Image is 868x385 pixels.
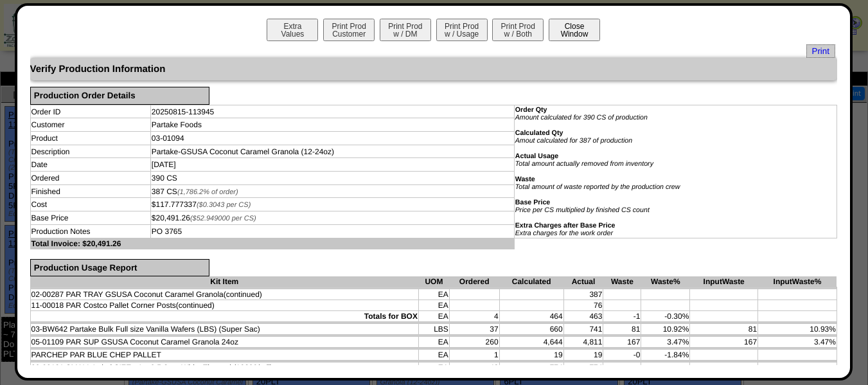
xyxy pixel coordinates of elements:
[30,172,150,185] td: Ordered
[30,211,150,225] td: Base Price
[418,300,449,311] td: EA
[30,58,837,80] div: Verify Production Information
[418,276,449,287] th: UOM
[30,118,150,132] td: Customer
[418,311,449,322] td: EA
[380,19,431,41] button: Print Prodw / DM
[563,363,603,373] td: 774
[30,350,418,361] td: PARCHEP PAR BLUE CHEP PALLET
[603,311,641,322] td: -1
[30,300,418,311] td: 11-00018 PAR Costco Pallet Corner Posts
[190,215,256,222] span: ($52.949000 per CS)
[515,222,616,229] b: Extra Charges after Base Price
[150,211,514,225] td: $20,491.26
[499,350,563,361] td: 19
[563,337,603,348] td: 4,811
[499,324,563,335] td: 660
[499,276,563,287] th: Calculated
[515,137,632,145] i: Amout calculated for 387 of production
[449,276,499,287] th: Ordered
[30,276,418,287] th: Kit Item
[30,184,150,198] td: Finished
[449,324,499,335] td: 37
[499,363,563,373] td: 774
[515,206,650,214] i: Price per CS multiplied by finished CS count
[267,19,318,41] button: ExtraValues
[641,337,690,348] td: 3.47%
[563,311,603,322] td: 463
[30,259,209,277] div: Production Usage Report
[690,324,758,335] td: 81
[418,324,449,335] td: LBS
[30,105,150,118] td: Order ID
[549,19,600,41] button: CloseWindow
[418,363,449,373] td: EA
[515,114,648,121] i: Amount calculated for 390 CS of production
[603,350,641,361] td: -0
[515,183,680,191] i: Total amount of waste reported by the production crew
[603,324,641,335] td: 81
[30,87,209,105] div: Production Order Details
[150,105,514,118] td: 20250815-113945
[449,363,499,373] td: 43
[690,337,758,348] td: 167
[30,311,418,322] td: Totals for BOX
[150,145,514,158] td: Partake-GSUSA Coconut Caramel Granola (12-24oz)
[690,276,758,287] th: InputWaste
[515,175,535,183] b: Waste
[641,324,690,335] td: 10.92%
[30,132,150,145] td: Product
[30,289,418,300] td: 02-00287 PAR TRAY GSUSA Coconut Caramel Granola
[563,324,603,335] td: 741
[758,337,837,348] td: 3.47%
[30,363,418,373] td: 09-00121 SMALL Label SIZE - 1 x 0.5-2up- White Thermal (19200/roll)
[563,350,603,361] td: 19
[150,224,514,238] td: PO 3765
[806,44,835,58] a: Print
[150,172,514,185] td: 390 CS
[499,337,563,348] td: 4,644
[547,29,601,39] a: CloseWindow
[30,238,514,249] td: Total Invoice: $20,491.26
[758,324,837,335] td: 10.93%
[177,188,238,196] span: (1,786.2% of order)
[515,199,551,206] b: Base Price
[563,300,603,311] td: 76
[224,290,262,299] span: (continued)
[515,152,559,160] b: Actual Usage
[641,311,690,322] td: -0.30%
[449,337,499,348] td: 260
[30,198,150,211] td: Cost
[418,350,449,361] td: EA
[418,337,449,348] td: EA
[641,276,690,287] th: Waste%
[436,19,488,41] button: Print Prodw / Usage
[150,184,514,198] td: 387 CS
[150,198,514,211] td: $117.777337
[641,350,690,361] td: -1.84%
[30,158,150,172] td: Date
[449,350,499,361] td: 1
[323,19,375,41] button: Print ProdCustomer
[492,19,544,41] button: Print Prodw / Both
[30,145,150,158] td: Description
[30,224,150,238] td: Production Notes
[176,301,215,310] span: (continued)
[197,201,251,209] span: ($0.3043 per CS)
[758,276,837,287] th: InputWaste%
[515,129,563,137] b: Calculated Qty
[603,276,641,287] th: Waste
[30,337,418,348] td: 05-01109 PAR SUP GSUSA Coconut Caramel Granola 24oz
[150,158,514,172] td: [DATE]
[563,289,603,300] td: 387
[418,289,449,300] td: EA
[603,337,641,348] td: 167
[515,229,613,237] i: Extra charges for the work order
[30,324,418,335] td: 03-BW642 Partake Bulk Full size Vanilla Wafers (LBS) (Super Sac)
[499,311,563,322] td: 464
[150,132,514,145] td: 03-01094
[515,106,547,114] b: Order Qty
[563,276,603,287] th: Actual
[150,118,514,132] td: Partake Foods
